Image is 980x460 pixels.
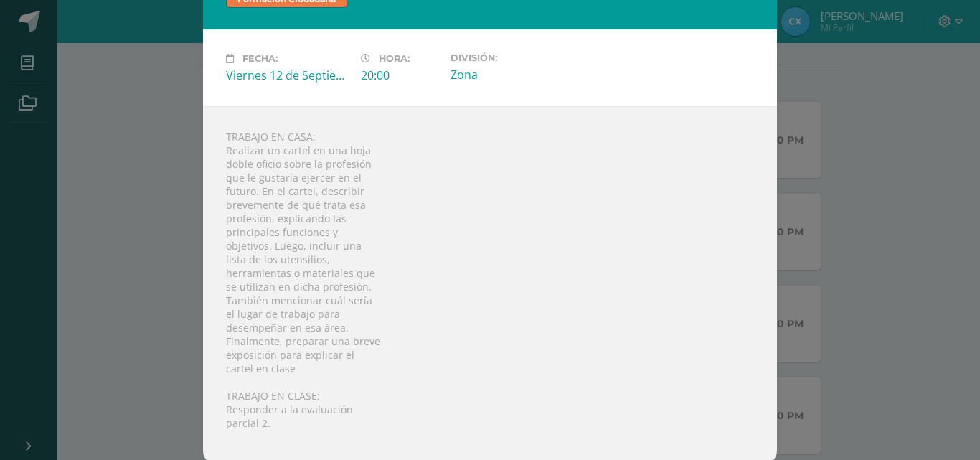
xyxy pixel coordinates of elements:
label: División: [451,52,574,63]
span: Hora: [379,53,410,64]
div: Viernes 12 de Septiembre [226,67,349,83]
div: Zona [451,67,574,83]
div: 20:00 [361,67,439,83]
span: Fecha: [242,53,278,64]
